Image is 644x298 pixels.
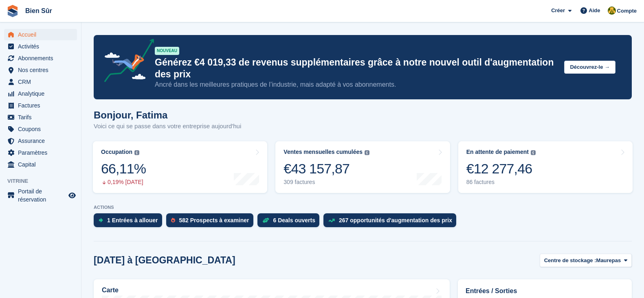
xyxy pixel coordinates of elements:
div: Ventes mensuelles cumulées [284,149,363,156]
span: Créer [551,7,565,15]
button: Découvrez-le → [564,61,615,74]
span: Compte [617,7,637,15]
span: Portail de réservation [18,187,67,204]
span: Tarifs [18,112,67,123]
img: price_increase_opportunities-93ffe204e8149a01c8c9dc8f82e8f89637d9d84a8eef4429ea346261dce0b2c0.svg [328,219,335,222]
span: Centre de stockage : [544,256,596,265]
img: prospect-51fa495bee0391a8d652442698ab0144808aea92771e9ea1ae160a38d050c398.svg [171,218,175,223]
img: icon-info-grey-7440780725fd019a000dd9b08b2336e03edf1995a4989e88bcd33f0948082b44.svg [134,150,139,155]
p: Ancré dans les meilleures pratiques de l’industrie, mais adapté à vos abonnements. [155,80,558,89]
a: 582 Prospects à examiner [166,213,257,231]
h2: [DATE] à [GEOGRAPHIC_DATA] [94,255,235,266]
span: Capital [18,159,67,170]
span: Vitrine [7,177,81,185]
span: CRM [18,76,67,88]
h1: Bonjour, Fatima [94,110,241,121]
span: Assurance [18,135,67,147]
span: Nos centres [18,64,67,76]
span: Accueil [18,29,67,40]
a: menu [4,112,77,123]
img: price-adjustments-announcement-icon-8257ccfd72463d97f412b2fc003d46551f7dbcb40ab6d574587a9cd5c0d94... [97,39,154,85]
a: Boutique d'aperçu [67,191,77,200]
span: Aide [589,7,600,15]
span: Coupons [18,123,67,135]
a: 267 opportunités d'augmentation des prix [323,213,460,231]
a: 6 Deals ouverts [257,213,324,231]
div: 1 Entrées à allouer [107,217,158,223]
div: 66,11% [101,160,146,177]
img: deal-1b604bf984904fb50ccaf53a9ad4b4a5d6e5aea283cecdc64d6e3604feb123c2.svg [262,217,269,223]
img: Fatima Kelaaoui [608,7,616,15]
span: Paramètres [18,147,67,158]
p: Voici ce qui se passe dans votre entreprise aujourd'hui [94,122,241,131]
h2: Entrées / Sorties [466,286,624,296]
img: icon-info-grey-7440780725fd019a000dd9b08b2336e03edf1995a4989e88bcd33f0948082b44.svg [531,150,536,155]
a: menu [4,88,77,99]
img: stora-icon-8386f47178a22dfd0bd8f6a31ec36ba5ce8667c1dd55bd0f319d3a0aa187defe.svg [7,5,19,17]
button: Centre de stockage : Maurepas [540,254,632,267]
a: Ventes mensuelles cumulées €43 157,87 309 factures [275,141,450,193]
span: Analytique [18,88,67,99]
p: ACTIONS [94,205,632,210]
a: menu [4,41,77,52]
div: 267 opportunités d'augmentation des prix [339,217,452,223]
div: Occupation [101,149,132,156]
a: 1 Entrées à allouer [94,213,166,231]
span: Activités [18,41,67,52]
a: menu [4,147,77,158]
p: Générez €4 019,33 de revenus supplémentaires grâce à notre nouvel outil d'augmentation des prix [155,57,558,80]
a: menu [4,29,77,40]
a: menu [4,100,77,111]
img: move_ins_to_allocate_icon-fdf77a2bb77ea45bf5b3d319d69a93e2d87916cf1d5bf7949dd705db3b84f3ca.svg [99,218,103,223]
h2: Carte [102,287,119,294]
div: 0,19% [DATE] [101,179,146,186]
a: menu [4,135,77,147]
span: Abonnements [18,53,67,64]
a: menu [4,187,77,204]
span: Factures [18,100,67,111]
a: menu [4,159,77,170]
div: 86 factures [466,179,536,186]
span: Maurepas [596,256,621,265]
div: NOUVEAU [155,47,179,55]
a: Bien Sûr [22,4,55,18]
a: menu [4,123,77,135]
a: menu [4,64,77,76]
img: icon-info-grey-7440780725fd019a000dd9b08b2336e03edf1995a4989e88bcd33f0948082b44.svg [365,150,369,155]
div: €12 277,46 [466,160,536,177]
div: €43 157,87 [284,160,369,177]
a: En attente de paiement €12 277,46 86 factures [458,141,633,193]
div: 309 factures [284,179,369,186]
div: 582 Prospects à examiner [179,217,249,223]
div: 6 Deals ouverts [273,217,316,223]
div: En attente de paiement [466,149,529,156]
a: menu [4,76,77,88]
a: Occupation 66,11% 0,19% [DATE] [93,141,267,193]
a: menu [4,53,77,64]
